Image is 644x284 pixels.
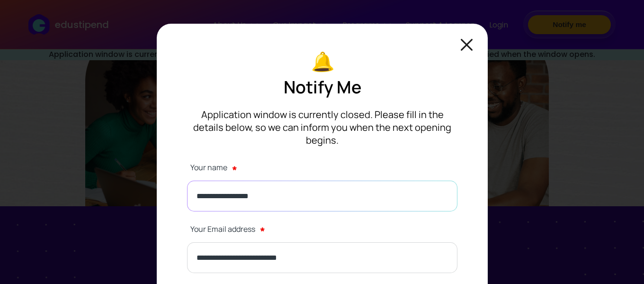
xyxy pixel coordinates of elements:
p: Notify Me [187,75,457,99]
label: Your Email address [190,219,457,239]
img: closeModal [461,39,473,51]
p: Application window is currently closed. Please fill in the details below, so we can inform you wh... [187,108,457,147]
label: Your name [190,157,457,178]
img: bell [311,51,333,73]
